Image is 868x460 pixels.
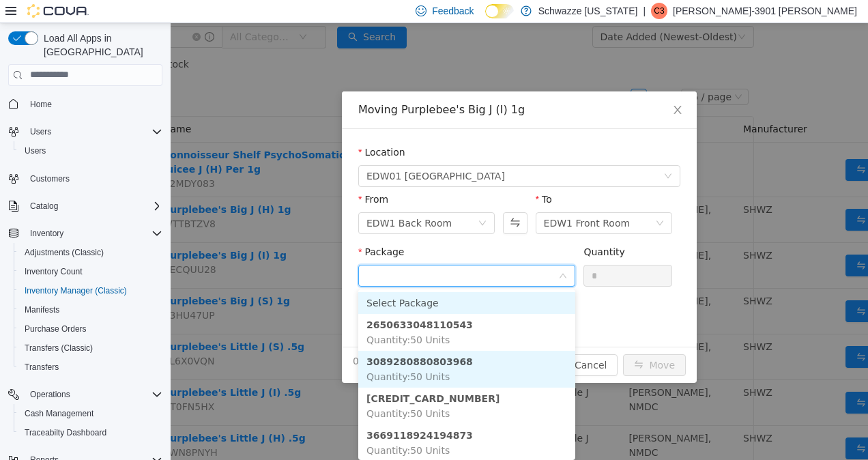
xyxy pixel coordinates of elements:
[14,300,168,319] button: Manifests
[19,263,88,280] a: Inventory Count
[643,3,646,19] p: |
[30,228,63,239] span: Inventory
[365,171,381,182] label: To
[25,225,69,242] button: Inventory
[19,359,64,375] a: Transfers
[196,333,302,344] strong: 3089280880803968
[25,285,127,296] span: Inventory Manager (Classic)
[188,223,233,234] label: Package
[654,3,664,19] span: C3
[25,343,93,354] span: Transfers (Classic)
[19,283,132,299] a: Inventory Manager (Classic)
[19,244,109,261] a: Adjustments (Classic)
[19,143,51,159] a: Users
[3,385,168,404] button: Operations
[14,141,168,160] button: Users
[452,331,515,353] button: icon: swapMove
[19,302,162,318] span: Manifests
[182,331,289,345] span: 0 Units will be moved.
[14,423,168,442] button: Traceabilty Dashboard
[25,427,106,438] span: Traceabilty Dashboard
[196,385,279,396] span: Quantity : 50 Units
[30,99,52,110] span: Home
[14,262,168,281] button: Inventory Count
[388,248,396,258] i: icon: down
[493,149,502,158] i: icon: down
[19,425,112,441] a: Traceabilty Dashboard
[25,145,46,156] span: Users
[25,386,162,403] span: Operations
[14,243,168,262] button: Adjustments (Classic)
[14,281,168,300] button: Inventory Manager (Classic)
[3,224,168,243] button: Inventory
[25,171,75,187] a: Customers
[19,405,162,422] span: Cash Management
[25,362,59,373] span: Transfers
[19,359,162,375] span: Transfers
[19,425,162,441] span: Traceabilty Dashboard
[38,31,162,59] span: Load All Apps in [GEOGRAPHIC_DATA]
[393,331,447,353] button: Cancel
[651,3,667,19] div: Cagney-3901 Martine
[19,283,162,299] span: Inventory Manager (Classic)
[332,189,356,211] button: Swap
[30,126,51,137] span: Users
[3,122,168,141] button: Users
[25,96,57,113] a: Home
[414,242,501,263] input: Quantity
[25,198,162,214] span: Catalog
[188,269,405,291] li: Select Package
[25,247,104,258] span: Adjustments (Classic)
[25,96,162,113] span: Home
[19,244,162,261] span: Adjustments (Classic)
[25,225,162,242] span: Inventory
[19,302,65,318] a: Manifests
[27,4,89,18] img: Cova
[14,339,168,358] button: Transfers (Classic)
[3,197,168,216] button: Catalog
[188,291,405,328] li: 2650633048110543
[25,324,87,334] span: Purchase Orders
[3,94,168,114] button: Home
[196,407,302,418] strong: 3669118924194873
[413,223,454,234] label: Quantity
[14,358,168,377] button: Transfers
[188,79,510,94] div: Moving Purplebee's Big J (I) 1g
[196,244,388,264] input: Package
[196,190,281,210] div: EDW1 Back Room
[188,171,218,182] label: From
[25,170,162,187] span: Customers
[25,304,59,315] span: Manifests
[19,143,162,159] span: Users
[196,348,279,359] span: Quantity : 50 Units
[502,81,512,92] i: icon: close
[19,263,162,280] span: Inventory Count
[485,4,514,18] input: Dark Mode
[14,319,168,339] button: Purchase Orders
[19,340,98,356] a: Transfers (Classic)
[196,296,302,307] strong: 2650633048110543
[19,321,92,337] a: Purchase Orders
[19,340,162,356] span: Transfers (Classic)
[25,124,57,140] button: Users
[673,3,857,19] p: [PERSON_NAME]-3901 [PERSON_NAME]
[30,201,58,212] span: Catalog
[25,408,93,419] span: Cash Management
[30,389,70,400] span: Operations
[485,196,493,205] i: icon: down
[188,328,405,364] li: 3089280880803968
[432,4,474,18] span: Feedback
[196,311,279,322] span: Quantity : 50 Units
[19,321,162,337] span: Purchase Orders
[188,364,405,401] li: 3534714498962617
[25,266,83,277] span: Inventory Count
[30,173,70,184] span: Customers
[373,190,460,210] div: EDW1 Front Room
[25,198,63,214] button: Catalog
[25,124,162,140] span: Users
[485,18,486,19] span: Dark Mode
[488,68,526,106] button: Close
[196,370,329,381] strong: [CREDIT_CARD_NUMBER]
[188,124,235,134] label: Location
[14,404,168,423] button: Cash Management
